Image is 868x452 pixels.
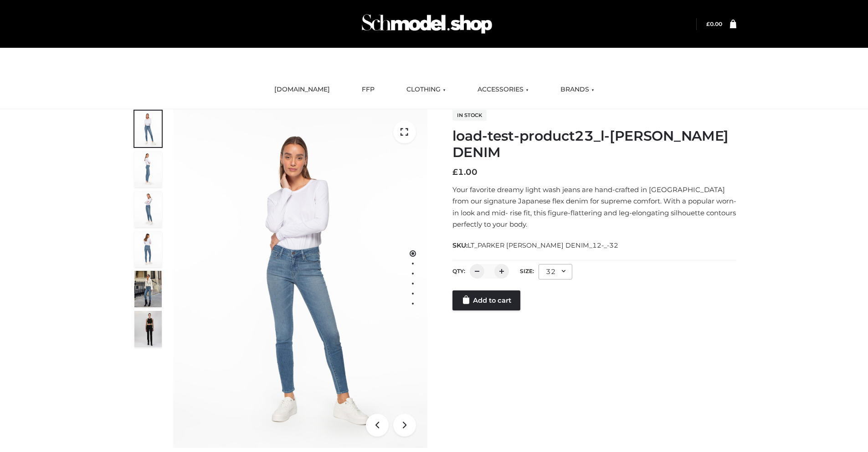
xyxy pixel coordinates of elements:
[467,241,618,249] span: LT_PARKER [PERSON_NAME] DENIM_12-_-32
[452,240,619,251] span: SKU:
[134,151,162,187] img: 2001KLX-Ava-skinny-cove-4-scaled_4636a833-082b-4702-abec-fd5bf279c4fc.jpg
[134,191,162,227] img: 2001KLX-Ava-skinny-cove-3-scaled_eb6bf915-b6b9-448f-8c6c-8cabb27fd4b2.jpg
[452,167,478,177] bdi: 1.00
[452,167,458,177] span: £
[452,184,736,230] p: Your favorite dreamy light wash jeans are hand-crafted in [GEOGRAPHIC_DATA] from our signature Ja...
[359,6,495,42] img: Schmodel Admin 964
[355,80,381,100] a: FFP
[539,264,572,279] div: 32
[706,20,722,27] bdi: 0.00
[554,80,601,100] a: BRANDS
[471,80,535,100] a: ACCESSORIES
[706,20,710,27] span: £
[134,231,162,267] img: 2001KLX-Ava-skinny-cove-2-scaled_32c0e67e-5e94-449c-a916-4c02a8c03427.jpg
[134,271,162,307] img: Bowery-Skinny_Cove-1.jpg
[706,20,722,27] a: £0.00
[452,128,736,161] h1: load-test-product23_l-[PERSON_NAME] DENIM
[520,268,534,274] label: Size:
[267,80,337,100] a: [DOMAIN_NAME]
[134,311,162,347] img: 49df5f96394c49d8b5cbdcda3511328a.HD-1080p-2.5Mbps-49301101_thumbnail.jpg
[452,290,520,310] a: Add to cart
[452,110,487,121] span: In stock
[400,80,452,100] a: CLOTHING
[452,268,465,274] label: QTY:
[173,109,427,448] img: 2001KLX-Ava-skinny-cove-1-scaled_9b141654-9513-48e5-b76c-3dc7db129200
[134,111,162,147] img: 2001KLX-Ava-skinny-cove-1-scaled_9b141654-9513-48e5-b76c-3dc7db129200.jpg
